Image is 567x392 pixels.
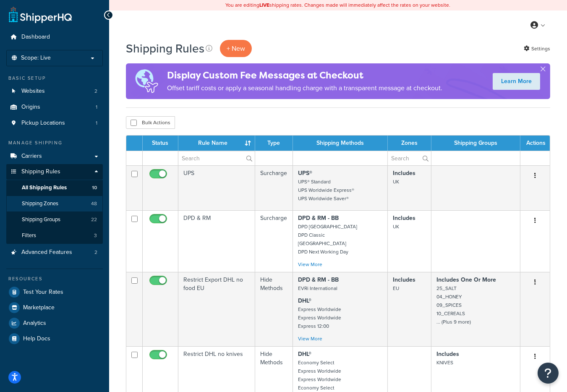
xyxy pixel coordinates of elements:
li: Origins [6,99,103,115]
strong: Includes [393,275,415,284]
span: Scope: Live [21,55,51,62]
th: Rule Name : activate to sort column ascending [178,136,255,151]
strong: Includes [393,214,415,222]
th: Shipping Groups [431,136,520,151]
span: 48 [91,200,97,207]
small: UPS® Standard UPS Worldwide Express® UPS Worldwide Saver® [298,178,354,202]
li: Websites [6,84,103,99]
strong: DHL® [298,296,311,305]
span: Shipping Groups [22,216,60,223]
span: Marketplace [23,304,55,311]
span: Pickup Locations [21,120,65,127]
li: Shipping Zones [6,196,103,212]
td: Restrict Export DHL no food EU [178,272,255,346]
strong: Includes [436,350,459,358]
h4: Display Custom Fee Messages at Checkout [167,68,442,82]
a: Marketplace [6,300,103,315]
a: All Shipping Rules 10 [6,180,103,196]
div: Basic Setup [6,75,103,82]
a: Filters 3 [6,228,103,243]
th: Zones [388,136,431,151]
li: Advanced Features [6,245,103,260]
span: 22 [91,216,97,223]
img: duties-banner-06bc72dcb5fe05cb3f9472aba00be2ae8eb53ab6f0d8bb03d382ba314ac3c341.png [126,63,167,99]
span: Dashboard [21,34,50,41]
a: Shipping Zones 48 [6,196,103,212]
td: DPD & RM [178,210,255,272]
input: Search [178,151,255,165]
th: Type [255,136,293,151]
div: Manage Shipping [6,139,103,146]
a: Learn More [493,73,540,90]
li: All Shipping Rules [6,180,103,196]
a: Help Docs [6,331,103,346]
button: Bulk Actions [126,116,175,129]
a: Shipping Groups 22 [6,212,103,227]
span: 2 [94,88,97,95]
a: Shipping Rules [6,164,103,180]
strong: Includes [393,169,415,178]
a: Analytics [6,316,103,331]
input: Search [388,151,431,165]
span: 1 [96,104,97,111]
small: UK [393,178,399,186]
small: EVRi International [298,285,337,292]
div: Resources [6,275,103,282]
button: Open Resource Center [538,363,559,384]
li: Shipping Rules [6,164,103,244]
small: EU [393,285,399,292]
td: Surcharge [255,210,293,272]
td: Hide Methods [255,272,293,346]
small: DPD [GEOGRAPHIC_DATA] DPD Classic [GEOGRAPHIC_DATA] DPD Next Working Day [298,223,357,256]
span: Shipping Rules [21,168,60,175]
p: + New [220,40,252,57]
span: Filters [22,232,36,239]
th: Actions [520,136,550,151]
span: Websites [21,88,45,95]
span: All Shipping Rules [22,184,67,191]
span: Advanced Features [21,249,72,256]
span: 3 [94,232,97,239]
td: UPS [178,165,255,210]
span: Help Docs [23,335,50,342]
span: Analytics [23,320,46,327]
a: Dashboard [6,29,103,45]
a: ShipperHQ Home [9,6,72,23]
small: UK [393,223,399,230]
a: Test Your Rates [6,285,103,300]
small: KNIVES [436,359,453,366]
strong: Includes One Or More [436,275,496,284]
a: View More [298,261,322,268]
span: Test Your Rates [23,289,63,296]
span: Carriers [21,153,42,160]
span: 10 [92,184,97,191]
a: Settings [524,43,550,55]
li: Shipping Groups [6,212,103,227]
th: Shipping Methods [293,136,388,151]
small: 25_SALT 04_HONEY 09_SPICES 10_CEREALS ... (Plus 9 more) [436,285,471,326]
a: Pickup Locations 1 [6,115,103,131]
strong: DHL® [298,350,311,358]
strong: DPD & RM - BB [298,214,339,222]
span: 2 [94,249,97,256]
p: Offset tariff costs or apply a seasonal handling charge with a transparent message at checkout. [167,82,442,94]
a: View More [298,335,322,342]
span: Shipping Zones [22,200,58,207]
th: Status [143,136,178,151]
li: Filters [6,228,103,243]
a: Advanced Features 2 [6,245,103,260]
span: Origins [21,104,40,111]
h1: Shipping Rules [126,40,204,57]
strong: UPS® [298,169,312,178]
a: Origins 1 [6,99,103,115]
span: 1 [96,120,97,127]
strong: DPD & RM - BB [298,275,339,284]
a: Carriers [6,149,103,164]
li: Pickup Locations [6,115,103,131]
